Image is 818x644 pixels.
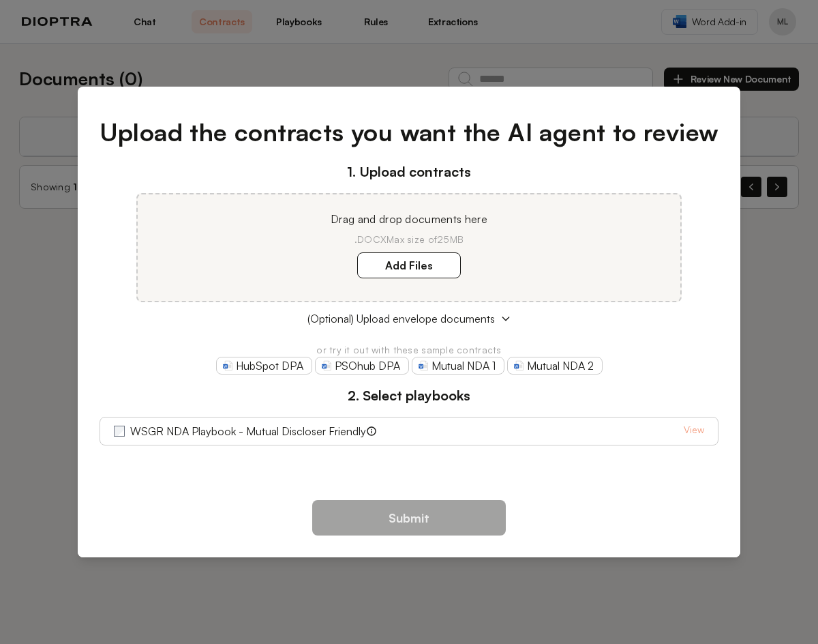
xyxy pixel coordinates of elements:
h3: 2. Select playbooks [100,385,719,406]
button: (Optional) Upload envelope documents [100,310,719,327]
a: Mutual NDA 2 [507,357,603,375]
h3: 1. Upload contracts [100,162,719,182]
label: Add Files [357,252,461,278]
p: or try it out with these sample contracts [100,343,719,357]
h1: Upload the contracts you want the AI agent to review [100,114,719,151]
span: (Optional) Upload envelope documents [307,310,495,327]
a: HubSpot DPA [216,357,312,375]
label: WSGR NDA Playbook - Mutual Discloser Friendly [130,423,366,439]
p: Drag and drop documents here [154,211,664,227]
a: View [684,423,704,439]
a: PSOhub DPA [315,357,409,375]
p: .DOCX Max size of 25MB [154,233,664,246]
a: Mutual NDA 1 [412,357,504,375]
button: Submit [312,500,506,536]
